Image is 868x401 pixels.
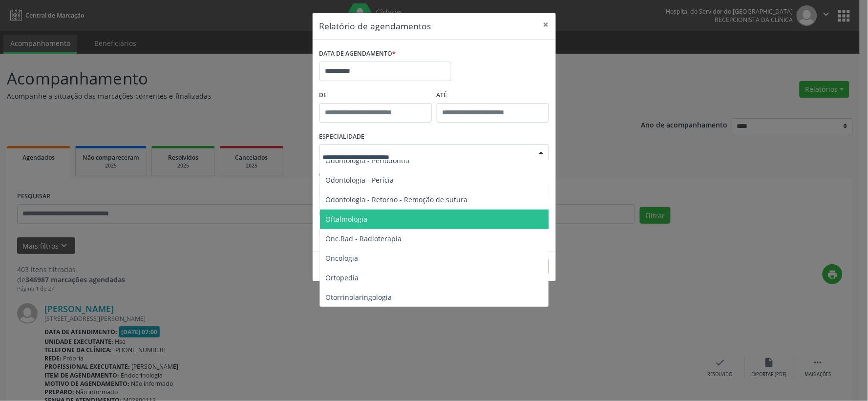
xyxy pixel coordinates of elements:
span: Odontologia - Retorno - Remoção de sutura [326,195,468,204]
label: ESPECIALIDADE [319,129,365,145]
label: De [319,88,432,103]
span: Oncologia [326,253,359,263]
h5: Relatório de agendamentos [319,20,431,32]
button: Close [536,13,556,37]
span: Odontologia - Perícia [326,175,394,185]
label: DATA DE AGENDAMENTO [319,46,396,62]
span: Oftalmologia [326,214,368,224]
label: ATÉ [437,88,549,103]
span: Otorrinolaringologia [326,293,392,302]
span: Onc.Rad - Radioterapia [326,234,402,243]
span: Odontologia - Periodontia [326,156,410,165]
span: Ortopedia [326,273,359,282]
